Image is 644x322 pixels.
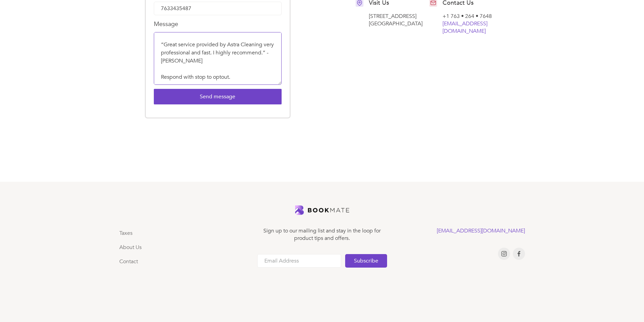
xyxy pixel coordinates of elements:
a: Contact [119,258,138,265]
div: +1 763 • 264 • 7648 [443,13,498,35]
a: About Us [119,244,142,251]
label: Message [154,19,282,29]
a: [EMAIL_ADDRESS][DOMAIN_NAME] [437,227,525,234]
a: [EMAIL_ADDRESS][DOMAIN_NAME] [443,20,487,35]
input: Subscribe [345,254,387,268]
input: Send message [154,89,282,104]
form: Email Form [257,254,387,268]
a: Taxes [119,229,133,237]
div: Sign up to our mailing list and stay in the loop for product tips and offers. [257,227,387,242]
input: Email Address [257,254,341,268]
div: [STREET_ADDRESS] [GEOGRAPHIC_DATA] [369,13,424,27]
